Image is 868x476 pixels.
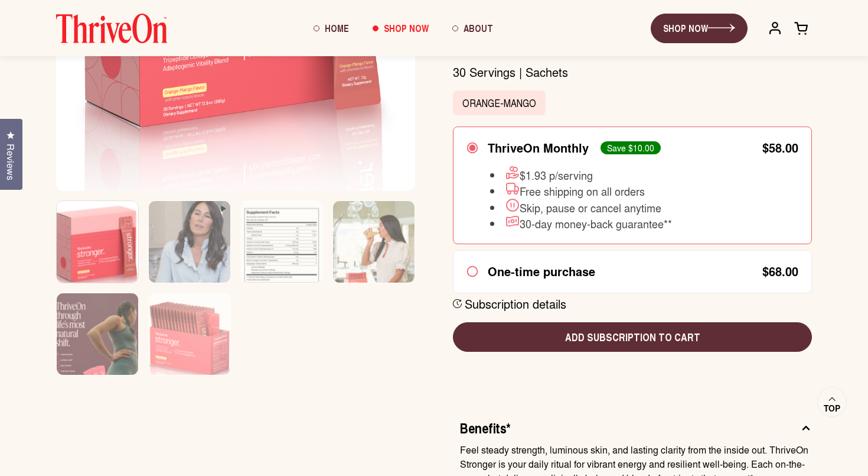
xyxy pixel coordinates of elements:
img: Box of ThriveOn Stronger supplement packets on a white background [149,293,230,391]
span: Home [325,21,349,35]
button: Add subscription to cart [453,322,812,352]
div: ThriveOn Monthly [488,141,589,155]
span: Add subscription to cart [462,329,802,345]
div: $68.00 [762,265,798,277]
label: Orange-Mango [453,90,546,115]
div: One-time purchase [488,264,595,279]
span: Benefits* [460,418,511,437]
a: About [440,12,505,44]
li: 30-day money-back guarantee** [490,214,672,231]
span: Reviews [3,144,18,180]
li: $1.93 p/serving [490,165,672,182]
img: Box of ThriveOn Stronger supplement with a pink design on a white background [57,201,138,299]
div: Save $10.00 [601,141,661,154]
li: Free shipping on all orders [490,182,672,198]
span: Shop Now [384,21,429,35]
a: Shop Now [361,12,440,44]
button: Benefits* [460,418,812,443]
span: Top [824,403,840,414]
p: 30 Servings | Sachets [453,64,812,79]
a: Home [302,12,361,44]
span: About [464,21,493,35]
div: Subscription details [465,296,566,312]
div: $58.00 [762,142,798,154]
li: Skip, pause or cancel anytime [490,197,672,214]
a: SHOP NOW [651,14,748,43]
